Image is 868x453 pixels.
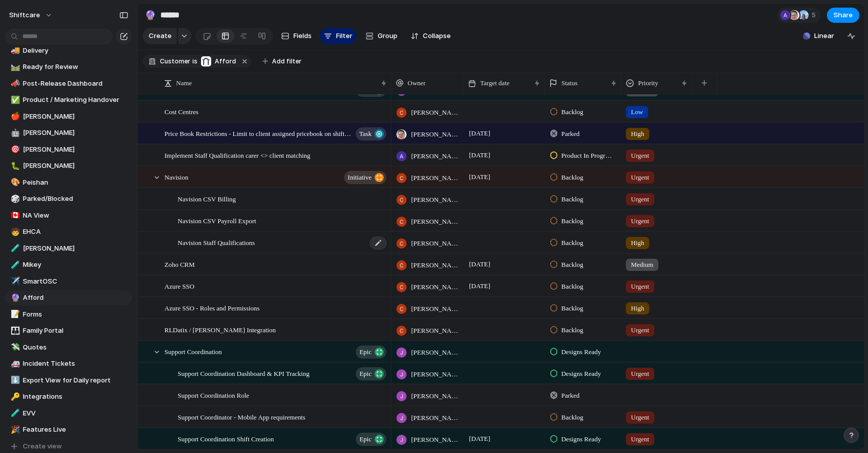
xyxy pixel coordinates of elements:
[164,302,259,313] span: Azure SSO - Roles and Permissions
[11,226,18,238] div: 🧒
[272,57,302,66] span: Add filter
[9,293,19,303] button: 🔮
[411,282,459,292] span: [PERSON_NAME]
[5,92,132,108] a: ✅Product / Marketing Handover
[631,325,649,335] span: Urgent
[466,433,493,445] span: [DATE]
[164,106,198,117] span: Cost Centres
[356,84,386,97] button: Epic
[9,95,19,105] button: ✅
[5,274,132,289] a: ✈️SmartOSC
[359,367,372,381] span: Epic
[9,425,19,435] button: 🎉
[256,54,308,68] button: Add filter
[631,238,644,248] span: High
[5,191,132,206] a: 🎲Parked/Blocked
[348,170,372,185] span: initiative
[423,31,451,41] span: Collapse
[466,171,493,183] span: [DATE]
[11,144,18,155] div: 🎯
[9,79,19,89] button: 📣
[9,10,40,20] span: shiftcare
[178,193,236,204] span: Navision CSV Billing
[5,241,132,256] a: 🧪[PERSON_NAME]
[23,145,128,155] span: [PERSON_NAME]
[164,127,353,139] span: Price Book Restrictions - Limit to client assigned pricebook on shift creation
[11,127,18,139] div: 🤖
[198,56,238,67] button: Afford
[149,31,172,41] span: Create
[411,195,459,205] span: [PERSON_NAME]
[5,356,132,371] a: 🚑Incident Tickets
[561,129,580,139] span: Parked
[11,358,18,370] div: 🚑
[5,422,132,437] a: 🎉Features Live
[5,340,132,355] a: 💸Quotes
[561,107,583,117] span: Backlog
[561,282,583,292] span: Backlog
[5,290,132,305] div: 🔮Afford
[5,76,132,91] div: 📣Post-Release Dashboard
[9,276,19,287] button: ✈️
[9,392,19,402] button: 🔑
[631,172,649,183] span: Urgent
[9,359,19,369] button: 🚑
[561,412,583,423] span: Backlog
[561,303,583,313] span: Backlog
[5,307,132,322] a: 📝Forms
[411,326,459,336] span: [PERSON_NAME]
[23,128,128,138] span: [PERSON_NAME]
[814,31,834,41] span: Linear
[5,142,132,157] a: 🎯[PERSON_NAME]
[11,424,18,436] div: 🎉
[11,242,18,254] div: 🧪
[408,78,425,88] span: Owner
[23,293,128,303] span: Afford
[5,224,132,239] a: 🧒EHCA
[638,78,658,88] span: Priority
[9,211,19,221] button: 🇨🇦
[411,151,459,161] span: [PERSON_NAME]
[11,177,18,188] div: 🎨
[5,109,132,124] a: 🍎[PERSON_NAME]
[411,238,459,249] span: [PERSON_NAME]
[827,8,859,23] button: Share
[561,325,583,335] span: Backlog
[164,258,195,270] span: Zoho CRM
[5,406,132,421] a: 🧪EVV
[23,260,128,270] span: Mikey
[9,46,19,56] button: 🚚
[23,227,128,237] span: EHCA
[631,260,653,270] span: Medium
[11,160,18,172] div: 🐛
[176,78,192,88] span: Name
[9,62,19,72] button: 🛤️
[5,125,132,141] a: 🤖[PERSON_NAME]
[23,243,128,254] span: [PERSON_NAME]
[164,149,310,161] span: Implement Staff Qualification carer <> client matching
[631,303,644,313] span: High
[320,28,356,44] button: Filter
[411,347,459,358] span: [PERSON_NAME]
[23,326,128,336] span: Family Portal
[11,193,18,205] div: 🎲
[178,367,310,379] span: Support Coordination Dashboard & KPI Tracking
[356,127,386,141] button: Task
[277,28,316,44] button: Fields
[5,208,132,223] div: 🇨🇦NA View
[23,276,128,287] span: SmartOSC
[9,243,19,254] button: 🧪
[356,345,386,359] button: Epic
[5,257,132,272] a: 🧪Mikey
[23,211,128,221] span: NA View
[631,107,643,117] span: Low
[23,112,128,122] span: [PERSON_NAME]
[411,413,459,423] span: [PERSON_NAME]
[411,304,459,314] span: [PERSON_NAME]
